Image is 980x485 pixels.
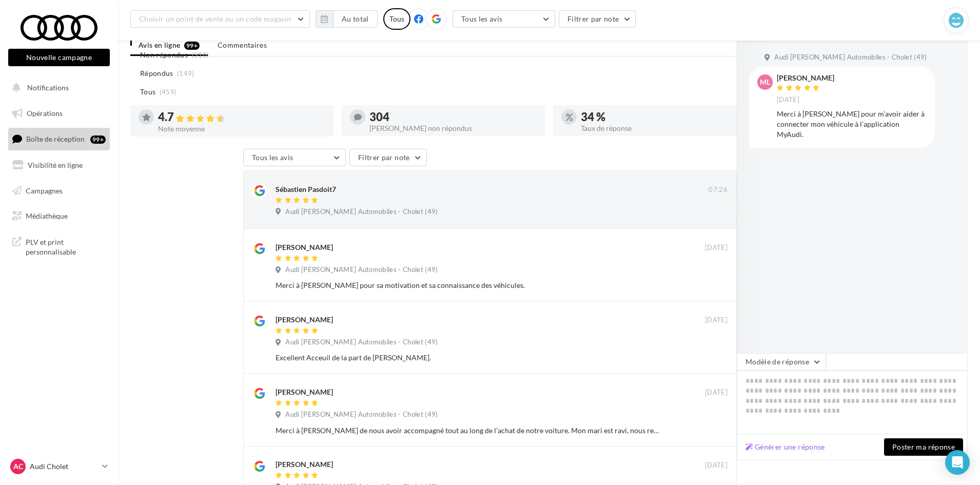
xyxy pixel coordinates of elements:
[285,338,438,347] span: Audi [PERSON_NAME] Automobiles - Cholet (49)
[705,461,728,470] span: [DATE]
[252,153,293,162] span: Tous les avis
[6,180,112,202] a: Campagnes
[6,77,108,99] button: Notifications
[192,51,209,59] span: (310)
[276,353,661,363] div: Excellent Acceuil de la part de [PERSON_NAME].
[158,125,325,132] div: Note moyenne
[705,388,728,397] span: [DATE]
[8,49,110,66] button: Nouvelle campagne
[90,135,106,144] div: 99+
[333,10,378,28] button: Au total
[140,50,188,60] span: Non répondus
[349,149,427,166] button: Filtrer par note
[285,410,438,419] span: Audi [PERSON_NAME] Automobiles - Cholet (49)
[8,457,110,476] a: AC Audi Cholet
[777,74,834,82] div: [PERSON_NAME]
[884,438,963,456] button: Poster ma réponse
[30,461,98,472] p: Audi Cholet
[709,185,728,195] span: 07:26
[6,128,112,150] a: Boîte de réception99+
[27,109,63,118] span: Opérations
[26,134,85,143] span: Boîte de réception
[316,10,378,28] button: Au total
[276,387,333,397] div: [PERSON_NAME]
[453,10,555,28] button: Tous les avis
[130,10,310,28] button: Choisir un point de vente ou un code magasin
[285,265,438,275] span: Audi [PERSON_NAME] Automobiles - Cholet (49)
[741,441,829,453] button: Générer une réponse
[6,103,112,124] a: Opérations
[737,353,826,371] button: Modèle de réponse
[369,111,537,123] div: 304
[581,111,748,123] div: 34 %
[285,207,438,217] span: Audi [PERSON_NAME] Automobiles - Cholet (49)
[160,88,177,96] span: (459)
[581,125,748,132] div: Taux de réponse
[760,77,770,87] span: Ml
[6,154,112,176] a: Visibilité en ligne
[28,161,83,169] span: Visibilité en ligne
[140,87,155,97] span: Tous
[6,231,112,261] a: PLV et print personnalisable
[774,53,927,62] span: Audi [PERSON_NAME] Automobiles - Cholet (49)
[276,280,661,290] div: Merci à [PERSON_NAME] pour sa motivation et sa connaissance des véhicules.
[139,14,291,23] span: Choisir un point de vente ou un code magasin
[777,109,927,140] div: Merci à [PERSON_NAME] pour m’avoir aider à connecter mon véhicule à l’application MyAudi.
[705,316,728,325] span: [DATE]
[177,69,194,77] span: (149)
[276,425,661,436] div: Merci à [PERSON_NAME] de nous avoir accompagné tout au long de l’achat de notre voiture. Mon mari...
[276,242,333,253] div: [PERSON_NAME]
[140,68,173,79] span: Répondus
[13,461,23,472] span: AC
[276,315,333,325] div: [PERSON_NAME]
[158,111,325,123] div: 4.7
[383,8,410,30] div: Tous
[777,95,799,105] span: [DATE]
[243,149,346,166] button: Tous les avis
[26,186,63,195] span: Campagnes
[369,125,537,132] div: [PERSON_NAME] non répondus
[945,450,970,475] div: Open Intercom Messenger
[27,83,69,92] span: Notifications
[26,235,106,257] span: PLV et print personnalisable
[559,10,636,28] button: Filtrer par note
[461,14,503,23] span: Tous les avis
[276,459,333,470] div: [PERSON_NAME]
[705,243,728,253] span: [DATE]
[276,184,336,195] div: Sébastien Pasdoit7
[26,211,68,220] span: Médiathèque
[6,205,112,227] a: Médiathèque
